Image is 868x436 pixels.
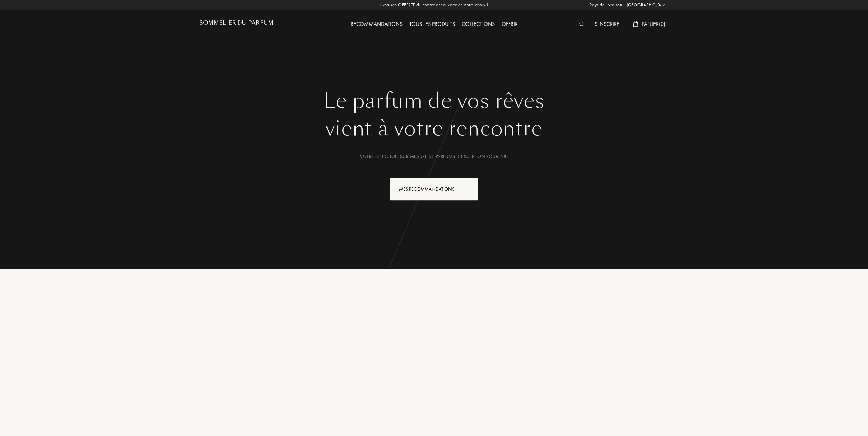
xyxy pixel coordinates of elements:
span: Panier ( 0 ) [642,20,666,28]
div: Mes Recommandations [390,178,478,201]
a: Mes Recommandationsanimation [385,178,484,201]
span: Pays de livraison : [590,2,625,9]
div: Collections [458,20,498,29]
h1: Le parfum de vos rêves [204,89,664,113]
img: arrow_w.png [661,2,666,7]
a: Tous les produits [406,20,458,28]
a: S'inscrire [591,20,623,28]
img: search_icn_white.svg [579,22,584,27]
div: Votre selection sur-mesure de parfums d’exception pour 20€ [204,153,664,160]
img: cart_white.svg [633,21,638,27]
a: Collections [458,20,498,28]
div: vient à votre rencontre [204,113,664,144]
a: Sommelier du Parfum [199,20,273,29]
div: animation [462,182,475,196]
div: Tous les produits [406,20,458,29]
div: S'inscrire [591,20,623,29]
h1: Sommelier du Parfum [199,20,273,26]
div: Recommandations [347,20,406,29]
a: Recommandations [347,20,406,28]
div: Offrir [498,20,521,29]
a: Offrir [498,20,521,28]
